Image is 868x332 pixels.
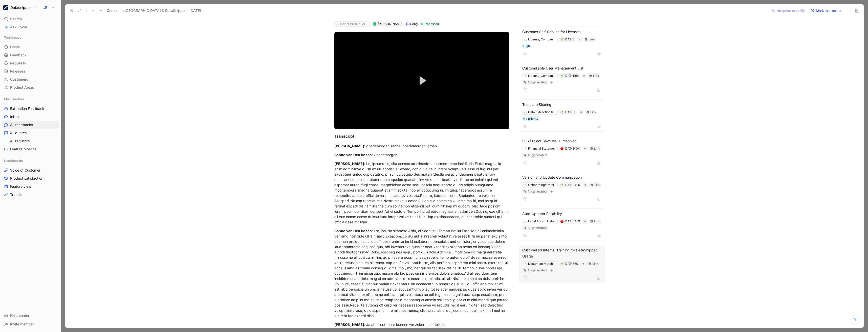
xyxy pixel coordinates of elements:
span: Home [10,44,20,50]
div: : Lor, ips, do sitametc.Adip, el.Sedd, eiu.Tempo inc utl Etdol.Ma ali enimadminim veniamq nostrud... [334,228,509,318]
button: DatasnipperDatasnipper [2,4,37,11]
div: Main sectionExtraction FeedbackInboxAll feedbacksAll quotesAll requestsFeature pipeline [2,95,59,153]
span: Trends [10,192,21,197]
div: 🌱 [560,38,564,41]
div: Invite member [2,320,59,328]
div: Customer Self-Service for Licenses [522,29,602,35]
span: Search [10,16,22,22]
mark: Sanne Van Den Bosch [334,153,372,157]
div: Link [589,37,595,42]
div: : goedemorgen sanne, goedemorgen jeroen. [334,143,509,149]
div: Link [593,73,599,78]
img: 🌱 [560,38,563,41]
button: 🌱 [560,183,564,187]
a: Requests [2,59,59,67]
button: 🌱 [560,262,564,266]
div: : Lo, ipsumdolo, sita consec ad elitseddo, eiusmod temp incidi utla.Et dol magn aliq enim adminim... [334,161,509,225]
span: Dashboards [4,158,23,163]
span: Help center [10,313,29,318]
a: Releases [2,67,59,75]
div: Help center [2,312,59,319]
div: Template Sharing [522,102,602,108]
span: Inbox [10,114,19,119]
button: 🔴 [560,220,564,223]
button: 🌱 [560,74,564,78]
img: 🌱 [560,111,563,114]
button: 🌱 [560,110,564,114]
div: Financial Statement Suite [528,146,556,151]
div: Customized Internal Training for DataSnipper Usage [522,247,602,259]
div: : Ja absoluut, daar kunnen we zeker op induiken. [334,322,509,327]
div: Video Player [334,32,509,129]
span: Releases [10,69,25,74]
img: Datasnipper [3,5,8,10]
a: Customers [2,76,59,83]
div: DAT-36 [565,110,576,115]
span: Feature pipeline [10,147,36,152]
div: No priority [523,116,538,121]
div: Workspace [2,34,59,41]
span: Main section [4,97,24,102]
div: Main section [2,95,59,103]
a: Feature pipeline [2,145,59,153]
div: Excel Add-In Installer [528,219,556,224]
a: All quotes [2,129,59,137]
a: All requests [2,137,59,145]
div: DAT-1194 [565,73,579,78]
img: 🌱 [560,183,563,186]
a: Product Areas [2,84,59,91]
span: Customers [10,77,28,82]
div: Customizable User Management List [522,65,602,71]
img: avatar [373,22,376,25]
mark: [PERSON_NAME] [334,144,364,148]
div: AI-generated [528,80,547,85]
div: AI-generated [528,189,547,194]
div: Search [2,15,59,23]
span: All feedbacks [10,122,33,127]
div: Gong [410,21,418,27]
span: All quotes [10,130,27,135]
span: Gemeente [GEOGRAPHIC_DATA] & DataSnipper - [DATE] [107,8,201,14]
a: Ask Cycle [2,23,59,31]
span: Feedback [10,53,27,58]
div: Link [594,219,600,224]
div: DAT-3490 [565,182,580,187]
button: No quote to verify [769,7,807,14]
div: : Goedemorgen. [334,152,509,157]
button: Mark to process [808,7,843,14]
div: Processed [420,21,440,27]
img: 🌱 [560,74,563,77]
h1: Datasnipper [10,5,31,10]
div: AI-generated [528,225,547,230]
div: AI-generated [528,268,547,273]
a: Voice of Customer [2,167,59,174]
div: Document Matching & Comparison [528,261,556,266]
span: Ask Cycle [10,24,27,30]
a: Feature view [2,183,59,190]
a: Feedback [2,51,59,59]
div: Data Extraction & Snipping [528,110,556,115]
a: Inbox [2,113,59,121]
div: AI-generated [528,153,547,158]
mark: [PERSON_NAME] [334,161,364,166]
div: Auto-Updater Reliability [522,211,602,217]
mark: Sanne Van Den Bosch [334,229,372,233]
span: Extraction Feedback [10,106,44,111]
span: Processed [424,21,439,27]
div: Link [592,261,598,266]
div: DAT-3489 [565,219,580,224]
div: License, Company & User Management [528,73,556,78]
div: DAT-8 [565,37,574,42]
img: 🔴 [560,220,563,223]
img: 🔴 [560,147,563,150]
span: Feature view [10,184,31,189]
span: Invite member [10,322,34,326]
div: DAT-1404 [565,146,580,151]
span: Workspace [4,35,21,40]
div: 🔴 [560,147,564,150]
a: Home [2,43,59,51]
